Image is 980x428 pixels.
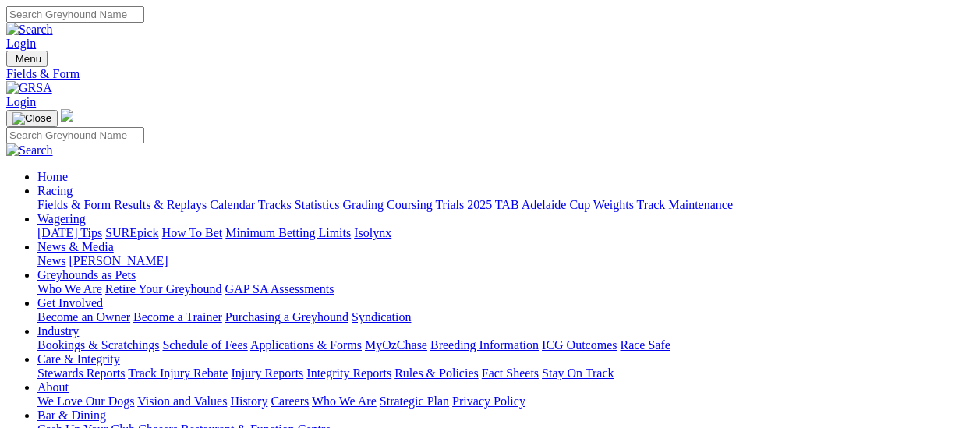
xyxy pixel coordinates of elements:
[6,51,48,67] button: Toggle navigation
[380,394,449,408] a: Strategic Plan
[620,338,670,352] a: Race Safe
[37,394,974,409] div: About
[37,226,974,240] div: Wagering
[37,310,130,324] a: Become an Owner
[37,296,103,310] a: Get Involved
[114,198,207,211] a: Results & Replays
[105,282,222,295] a: Retire Your Greyhound
[542,338,617,352] a: ICG Outcomes
[250,338,362,352] a: Applications & Forms
[37,198,111,211] a: Fields & Form
[387,198,433,211] a: Coursing
[37,184,73,197] a: Racing
[37,212,86,225] a: Wagering
[37,254,974,268] div: News & Media
[258,198,292,211] a: Tracks
[162,226,223,239] a: How To Bet
[225,226,351,239] a: Minimum Betting Limits
[16,53,41,65] span: Menu
[128,366,228,380] a: Track Injury Rebate
[37,366,974,380] div: Care & Integrity
[37,338,159,352] a: Bookings & Scratchings
[435,198,464,211] a: Trials
[69,254,168,267] a: [PERSON_NAME]
[542,366,614,380] a: Stay On Track
[295,198,340,211] a: Statistics
[271,394,309,408] a: Careers
[37,282,974,296] div: Greyhounds as Pets
[37,352,120,366] a: Care & Integrity
[394,366,479,380] a: Rules & Policies
[6,95,36,108] a: Login
[452,394,525,408] a: Privacy Policy
[343,198,384,211] a: Grading
[312,394,377,408] a: Who We Are
[37,338,974,352] div: Industry
[352,310,411,324] a: Syndication
[430,338,539,352] a: Breeding Information
[6,6,144,23] input: Search
[210,198,255,211] a: Calendar
[225,310,348,324] a: Purchasing a Greyhound
[482,366,539,380] a: Fact Sheets
[37,310,974,324] div: Get Involved
[133,310,222,324] a: Become a Trainer
[354,226,391,239] a: Isolynx
[6,67,974,81] a: Fields & Form
[37,226,102,239] a: [DATE] Tips
[37,366,125,380] a: Stewards Reports
[637,198,733,211] a: Track Maintenance
[593,198,634,211] a: Weights
[37,409,106,422] a: Bar & Dining
[6,37,36,50] a: Login
[6,81,52,95] img: GRSA
[37,170,68,183] a: Home
[6,110,58,127] button: Toggle navigation
[37,282,102,295] a: Who We Are
[37,268,136,281] a: Greyhounds as Pets
[137,394,227,408] a: Vision and Values
[467,198,590,211] a: 2025 TAB Adelaide Cup
[37,324,79,338] a: Industry
[225,282,334,295] a: GAP SA Assessments
[6,127,144,143] input: Search
[37,394,134,408] a: We Love Our Dogs
[162,338,247,352] a: Schedule of Fees
[61,109,73,122] img: logo-grsa-white.png
[105,226,158,239] a: SUREpick
[230,394,267,408] a: History
[306,366,391,380] a: Integrity Reports
[37,198,974,212] div: Racing
[37,380,69,394] a: About
[6,23,53,37] img: Search
[231,366,303,380] a: Injury Reports
[37,254,65,267] a: News
[37,240,114,253] a: News & Media
[365,338,427,352] a: MyOzChase
[12,112,51,125] img: Close
[6,143,53,157] img: Search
